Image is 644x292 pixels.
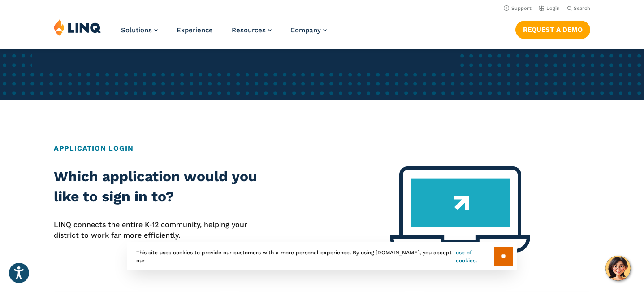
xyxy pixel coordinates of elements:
a: Company [290,26,327,34]
span: Company [290,26,321,34]
a: use of cookies. [456,248,494,265]
nav: Button Navigation [515,19,590,39]
span: Resources [232,26,266,34]
h2: Application Login [54,143,590,154]
a: Resources [232,26,272,34]
button: Hello, have a question? Let’s chat. [605,256,631,281]
h2: Which application would you like to sign in to? [54,166,268,207]
a: Request a Demo [515,21,590,39]
a: Login [539,5,560,11]
span: Search [574,5,590,11]
span: Solutions [121,26,152,34]
a: Support [504,5,532,11]
button: Open Search Bar [567,5,590,12]
div: This site uses cookies to provide our customers with a more personal experience. By using [DOMAIN... [127,242,517,270]
img: LINQ | K‑12 Software [54,19,101,36]
a: Solutions [121,26,158,34]
a: Experience [177,26,213,34]
nav: Primary Navigation [121,19,327,48]
p: LINQ connects the entire K‑12 community, helping your district to work far more efficiently. [54,219,268,241]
